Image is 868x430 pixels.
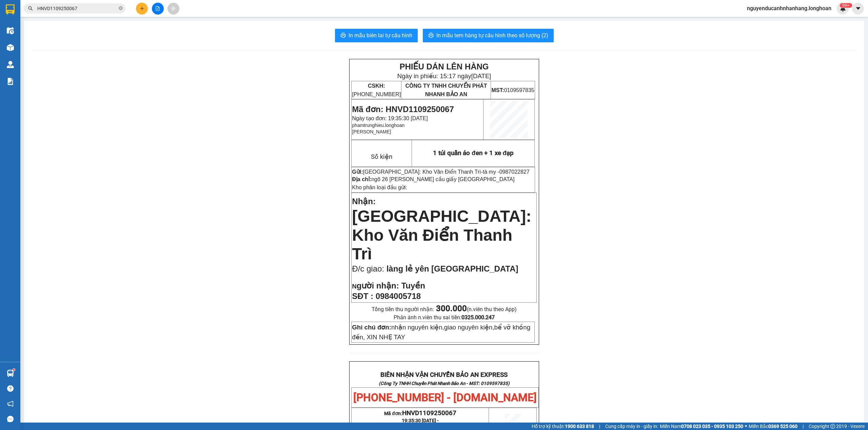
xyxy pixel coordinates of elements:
[436,304,467,313] strong: 300.000
[136,3,148,15] button: plus
[405,83,487,97] span: CÔNG TY TNHH CHUYỂN PHÁT NHANH BẢO AN
[152,3,164,15] button: file-add
[119,5,123,12] span: close-circle
[402,409,456,417] span: HNVD1109250067
[7,385,14,392] span: question-circle
[371,176,514,182] span: ngõ 26 [PERSON_NAME] cầu giấy [GEOGRAPHIC_DATA]
[742,4,837,13] span: nguyenducanhnhanhang.longhoan
[6,4,15,15] img: logo-vxr
[352,324,391,331] strong: Ghi chú đơn:
[745,425,747,428] span: ⚪️
[852,3,864,15] button: caret-down
[491,87,534,93] span: 0109597835
[840,5,846,12] img: icon-new-feature
[368,83,385,89] strong: CSKH:
[352,176,371,182] strong: Địa chỉ:
[7,27,14,34] img: warehouse-icon
[352,207,531,263] span: [GEOGRAPHIC_DATA]: Kho Văn Điển Thanh Trì
[461,314,495,321] strong: 0325.000.247
[37,5,117,12] input: Tìm tên, số ĐT hoặc mã đơn
[532,423,594,430] span: Hỗ trợ kỹ thuật:
[565,424,594,429] strong: 1900 633 818
[372,306,517,313] span: Tổng tiền thu người nhận:
[499,169,530,175] span: 0987022827
[471,72,491,80] span: [DATE]
[599,423,600,430] span: |
[352,292,373,301] strong: SĐT :
[353,391,537,404] span: [PHONE_NUMBER] - [DOMAIN_NAME]
[352,264,386,273] span: Đ/c giao:
[349,31,412,40] span: In mẫu biên lai tự cấu hình
[7,44,14,51] img: warehouse-icon
[428,33,434,39] span: printer
[352,283,399,290] strong: N
[352,105,454,114] span: Mã đơn: HNVD1109250067
[399,62,489,71] strong: PHIẾU DÁN LÊN HÀNG
[660,423,743,430] span: Miền Nam
[436,306,517,313] span: (n.viên thu theo App)
[352,197,376,206] span: Nhận:
[352,83,401,97] span: [PHONE_NUMBER]
[855,5,861,12] span: caret-down
[352,185,407,190] span: Kho phân loại đầu gửi:
[171,6,176,11] span: aim
[352,123,405,128] span: phamtrunghieu.longhoan
[352,169,363,175] strong: Gửi:
[481,169,529,175] span: -
[380,371,508,379] strong: BIÊN NHẬN VẬN CHUYỂN BẢO AN EXPRESS
[352,115,428,121] span: Ngày tạo đơn: 19:35:30 [DATE]
[7,401,14,407] span: notification
[335,29,418,42] button: printerIn mẫu biên lai tự cấu hình
[768,424,797,429] strong: 0369 525 060
[352,324,530,341] span: nhận nguyên kiện,giao nguyên kiện,bể vỡ khồng đền, XIN NHẸ TAY
[840,3,852,8] sup: 331
[352,129,391,134] span: [PERSON_NAME]
[357,281,399,290] span: gười nhận:
[681,424,743,429] strong: 0708 023 035 - 0935 103 250
[340,33,346,39] span: printer
[401,281,425,290] span: Tuyền
[830,424,835,429] span: copyright
[433,149,513,157] span: 1 túi quần áo đen + 1 xe đạp
[167,3,179,15] button: aim
[363,169,481,175] span: [GEOGRAPHIC_DATA]: Kho Văn Điển Thanh Trì
[140,6,144,11] span: plus
[387,264,518,273] span: làng lẻ yên [GEOGRAPHIC_DATA]
[423,29,554,42] button: printerIn mẫu tem hàng tự cấu hình theo số lượng (2)
[7,370,14,377] img: warehouse-icon
[379,381,510,386] strong: (Công Ty TNHH Chuyển Phát Nhanh Bảo An - MST: 0109597835)
[394,314,495,321] span: Phản ánh n.viên thu sai tiền:
[397,72,491,80] span: Ngày in phiếu: 15:17 ngày
[605,423,658,430] span: Cung cấp máy in - giấy in:
[749,423,797,430] span: Miền Bắc
[7,61,14,68] img: warehouse-icon
[384,411,456,416] span: Mã đơn:
[483,169,530,175] span: tà my -
[13,369,15,371] sup: 1
[28,6,33,11] span: search
[7,78,14,85] img: solution-icon
[376,292,421,301] span: 0984005718
[7,416,14,422] span: message
[155,6,160,11] span: file-add
[371,153,392,160] span: Số kiện
[436,31,548,40] span: In mẫu tem hàng tự cấu hình theo số lượng (2)
[803,423,804,430] span: |
[119,6,123,10] span: close-circle
[491,87,504,93] strong: MST:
